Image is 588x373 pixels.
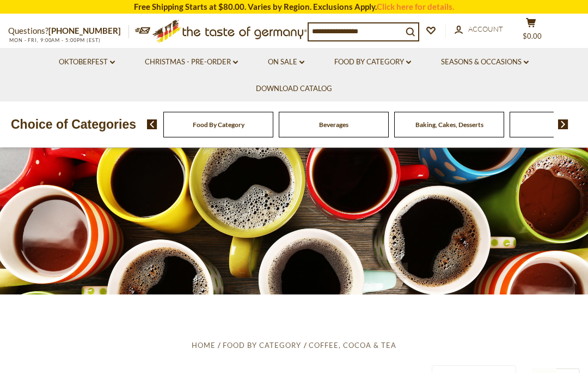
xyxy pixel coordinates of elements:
button: $0.00 [514,17,547,45]
a: Click here for details. [377,2,454,11]
a: Christmas - PRE-ORDER [145,56,238,68]
a: Food By Category [334,56,411,68]
a: Coffee, Cocoa & Tea [309,341,396,350]
span: MON - FRI, 9:00AM - 5:00PM (EST) [8,37,101,43]
a: Home [192,341,216,350]
a: Seasons & Occasions [441,56,529,68]
a: Download Catalog [256,83,332,95]
span: Account [468,25,503,33]
a: Account [455,23,503,35]
a: On Sale [268,56,304,68]
img: previous arrow [147,119,157,129]
p: Questions? [8,24,129,38]
a: Baking, Cakes, Desserts [415,121,483,129]
a: [PHONE_NUMBER] [48,26,121,35]
a: Food By Category [193,121,244,129]
a: Food By Category [223,341,301,350]
img: next arrow [558,119,568,129]
span: $0.00 [523,32,542,40]
a: Oktoberfest [59,56,115,68]
a: Beverages [319,121,348,129]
